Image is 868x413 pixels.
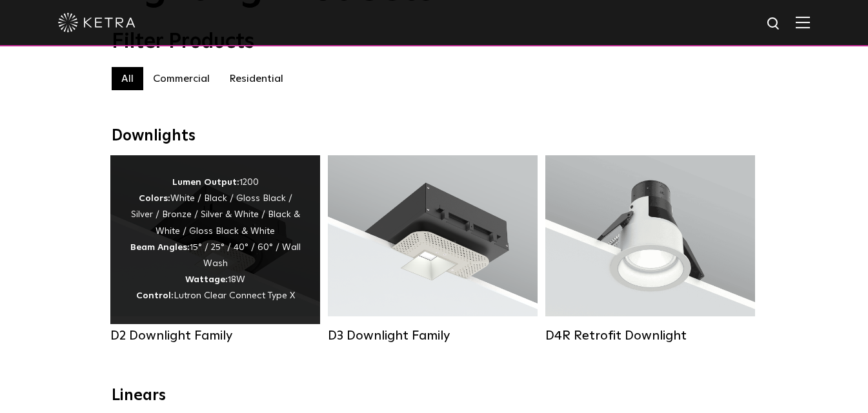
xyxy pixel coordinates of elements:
[185,275,228,284] strong: Wattage:
[766,16,782,32] img: search icon
[545,328,755,343] div: D4R Retrofit Downlight
[219,67,293,90] label: Residential
[112,127,757,146] div: Downlights
[130,175,301,305] div: 1200 White / Black / Gloss Black / Silver / Bronze / Silver & White / Black & White / Gloss Black...
[545,155,755,343] a: D4R Retrofit Downlight Lumen Output:800Colors:White / BlackBeam Angles:15° / 25° / 40° / 60°Watta...
[136,291,174,300] strong: Control:
[110,155,320,343] a: D2 Downlight Family Lumen Output:1200Colors:White / Black / Gloss Black / Silver / Bronze / Silve...
[174,291,295,300] span: Lutron Clear Connect Type X
[328,328,538,343] div: D3 Downlight Family
[796,16,810,28] img: Hamburger%20Nav.svg
[130,243,190,252] strong: Beam Angles:
[110,328,320,343] div: D2 Downlight Family
[172,178,239,187] strong: Lumen Output:
[139,194,170,203] strong: Colors:
[58,13,136,32] img: ketra-logo-2019-white
[143,67,219,90] label: Commercial
[112,387,757,405] div: Linears
[328,155,538,343] a: D3 Downlight Family Lumen Output:700 / 900 / 1100Colors:White / Black / Silver / Bronze / Paintab...
[112,67,143,90] label: All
